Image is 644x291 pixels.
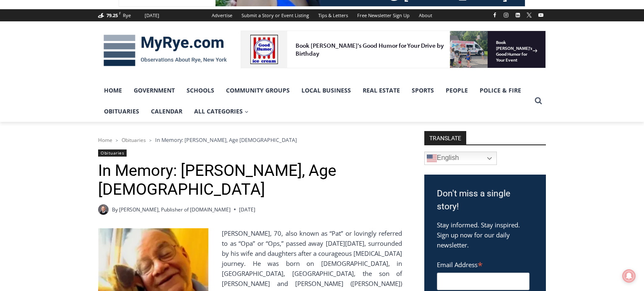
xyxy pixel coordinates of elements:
[406,80,440,101] a: Sports
[98,101,145,122] a: Obituaries
[440,80,474,101] a: People
[314,9,353,21] a: Tips & Letters
[219,83,389,102] span: Intern @ [DOMAIN_NAME]
[437,256,530,271] label: Email Address
[474,80,527,101] a: Police & Fire
[207,9,237,21] a: Advertise
[98,80,531,122] nav: Primary Navigation
[202,81,406,104] a: Intern @ [DOMAIN_NAME]
[145,101,188,122] a: Calendar
[128,80,181,101] a: Government
[145,12,159,19] div: [DATE]
[98,136,112,144] a: Home
[427,153,437,163] img: en
[255,9,292,32] h4: Book [PERSON_NAME]'s Good Humor for Your Event
[437,187,533,214] h3: Don't miss a single story!
[513,10,523,20] a: Linkedin
[98,161,402,199] h1: In Memory: [PERSON_NAME], Age [DEMOGRAPHIC_DATA]
[357,80,406,101] a: Real Estate
[524,10,534,20] a: X
[188,101,254,122] button: Child menu of All Categories
[249,3,303,38] a: Book [PERSON_NAME]'s Good Humor for Your Event
[122,136,146,144] a: Obituaries
[0,84,84,104] a: Open Tues. - Sun. [PHONE_NUMBER]
[414,9,437,21] a: About
[98,80,128,101] a: Home
[203,0,253,38] img: s_800_d653096d-cda9-4b24-94f4-9ae0c7afa054.jpeg
[98,204,109,215] a: Author image
[531,93,546,108] button: View Search Form
[123,12,131,19] div: Rye
[98,149,127,157] a: Obituaries
[86,52,119,100] div: "the precise, almost orchestrated movements of cutting and assembling sushi and [PERSON_NAME] mak...
[437,220,533,250] p: Stay informed. Stay inspired. Sign up now for our daily newsletter.
[181,80,220,101] a: Schools
[116,137,118,143] span: >
[501,10,511,20] a: Instagram
[237,9,314,21] a: Submit a Story or Event Listing
[119,206,231,213] a: [PERSON_NAME], Publisher of [DOMAIN_NAME]
[490,10,500,20] a: Facebook
[155,136,297,144] span: In Memory: [PERSON_NAME], Age [DEMOGRAPHIC_DATA]
[424,131,466,144] strong: TRANSLATE
[239,206,255,214] time: [DATE]
[353,9,414,21] a: Free Newsletter Sign Up
[119,11,121,15] span: F
[112,206,118,214] span: By
[55,11,207,27] div: Book [PERSON_NAME]'s Good Humor for Your Drive by Birthday
[98,136,402,144] nav: Breadcrumbs
[212,0,396,81] div: "[PERSON_NAME] and I covered the [DATE] Parade, which was a really eye opening experience as I ha...
[424,152,497,165] a: English
[3,86,82,118] span: Open Tues. - Sun. [PHONE_NUMBER]
[98,29,232,72] img: MyRye.com
[296,80,357,101] a: Local Business
[220,80,296,101] a: Community Groups
[536,10,546,20] a: YouTube
[149,137,152,143] span: >
[106,12,118,18] span: 79.25
[207,9,437,21] nav: Secondary Navigation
